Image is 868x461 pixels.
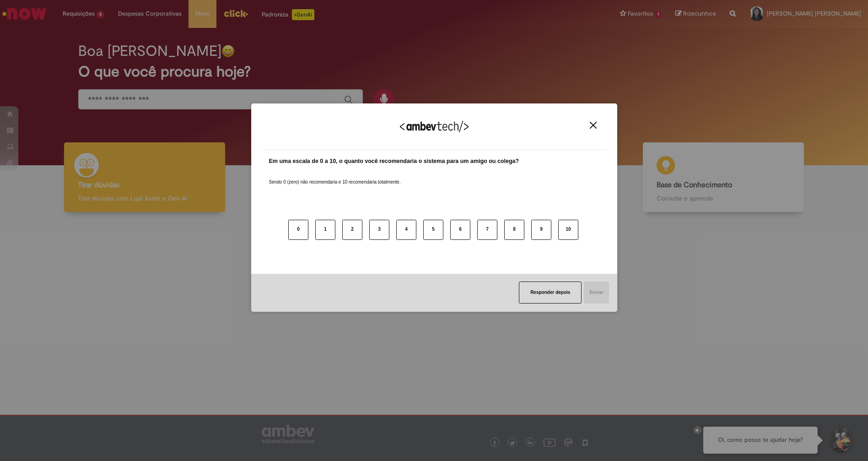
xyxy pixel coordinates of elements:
img: Close [590,122,597,129]
button: 5 [423,220,443,240]
button: 4 [396,220,416,240]
button: 10 [558,220,578,240]
button: 1 [315,220,335,240]
button: 8 [504,220,524,240]
img: Logo Ambevtech [400,121,469,132]
label: Sendo 0 (zero) não recomendaria e 10 recomendaria totalmente. [269,168,401,185]
button: 7 [477,220,497,240]
button: Close [587,121,599,129]
button: 2 [342,220,362,240]
button: Responder depois [519,282,582,304]
button: 0 [288,220,308,240]
button: 3 [369,220,389,240]
button: 9 [531,220,551,240]
button: 6 [450,220,470,240]
label: Em uma escala de 0 a 10, o quanto você recomendaria o sistema para um amigo ou colega? [269,157,519,166]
